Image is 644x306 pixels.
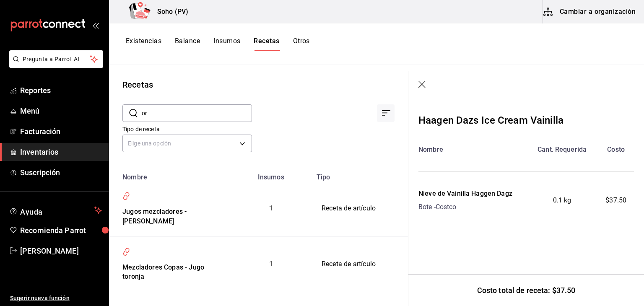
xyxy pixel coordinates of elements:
[269,260,273,268] span: 1
[20,167,102,178] span: Suscripción
[230,168,311,181] th: Insumos
[269,204,273,212] span: 1
[6,61,103,70] a: Pregunta a Parrot AI
[20,205,91,215] span: Ayuda
[20,126,102,137] span: Facturación
[126,37,310,51] div: navigation tabs
[553,195,571,205] span: 0.1 kg
[119,259,220,282] div: Mezcladores Copas - Jugo toronja
[312,168,408,181] th: Tipo
[122,78,153,91] div: Recetas
[20,85,102,96] span: Reportes
[175,37,200,51] button: Balance
[20,105,102,117] span: Menú
[605,195,626,205] span: $37.50
[254,37,279,51] button: Recetas
[122,126,252,132] label: Tipo de receta
[526,145,598,155] div: Cant. Requerida
[312,181,408,236] td: Receta de artículo
[20,225,102,236] span: Recomienda Parrot
[9,50,103,68] button: Pregunta a Parrot AI
[10,294,102,303] span: Sugerir nueva función
[418,113,563,128] div: Haagen Dazs Ice Cream Vainilla
[20,245,102,257] span: [PERSON_NAME]
[312,236,408,292] td: Receta de artículo
[109,168,230,181] th: Nombre
[418,189,512,199] div: Nieve de Vainilla Haggen Dagz
[119,204,220,226] div: Jugos mezcladores - [PERSON_NAME]
[418,145,526,155] div: Nombre
[92,22,99,29] button: open_drawer_menu
[408,274,644,306] div: Costo total de receta: $37.50
[20,146,102,158] span: Inventarios
[151,7,188,17] h3: Soho (PV)
[293,37,310,51] button: Otros
[598,145,634,155] div: Costo
[126,37,161,51] button: Existencias
[142,105,252,122] input: Buscar nombre de receta
[23,55,90,64] span: Pregunta a Parrot AI
[122,135,252,152] div: Elige una opción
[418,202,512,212] div: Bote - Costco
[377,104,395,122] div: Ordenar por
[213,37,240,51] button: Insumos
